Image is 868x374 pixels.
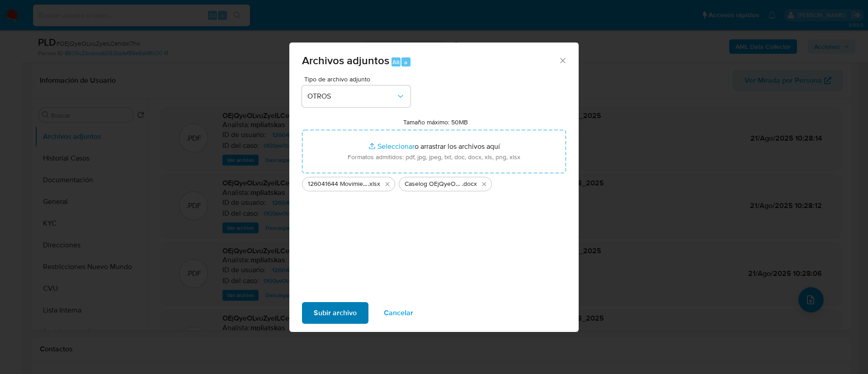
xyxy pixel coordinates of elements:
button: Cancelar [372,302,425,324]
span: Tipo de archivo adjunto [304,76,413,82]
ul: Archivos seleccionados [302,173,566,191]
span: Alt [392,58,400,66]
span: Cancelar [384,303,413,323]
label: Tamaño máximo: 50MB [403,118,468,126]
span: .xlsx [368,180,380,189]
button: Cerrar [558,56,566,64]
span: a [404,58,407,66]
button: OTROS [302,85,410,107]
span: Caselog OEjQyeOLvuZyeILCehibK7hx_2025_08_18_23_18_49 [405,180,462,189]
span: 126041644 Movimientos [308,180,368,189]
span: Archivos adjuntos [302,52,389,68]
span: .docx [462,180,477,189]
button: Eliminar 126041644 Movimientos.xlsx [382,179,393,189]
button: Eliminar Caselog OEjQyeOLvuZyeILCehibK7hx_2025_08_18_23_18_49.docx [479,179,490,189]
span: Subir archivo [314,303,357,323]
button: Subir archivo [302,302,368,324]
span: OTROS [307,92,396,101]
